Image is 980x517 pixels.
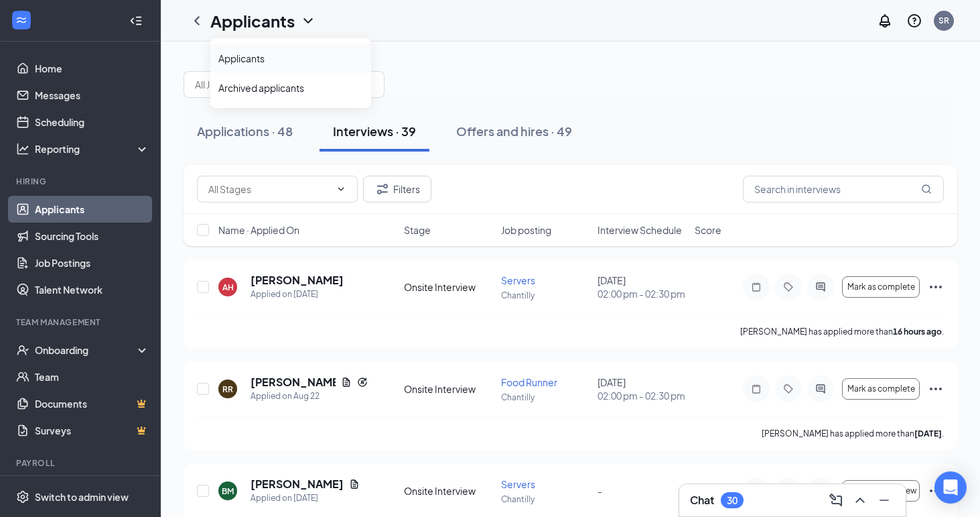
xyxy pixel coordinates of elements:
input: All Stages [208,182,330,196]
a: SurveysCrown [35,417,149,444]
h5: [PERSON_NAME] [251,273,344,288]
button: Minimize [873,490,895,511]
div: Applied on [DATE] [251,492,360,505]
div: Applications · 48 [197,123,293,139]
a: Sourcing Tools [35,223,149,249]
svg: Analysis [16,142,29,156]
p: Chantilly [501,290,590,301]
svg: QuestionInfo [906,13,922,29]
svg: ChevronUp [852,492,868,508]
div: Applied on Aug 22 [251,390,368,403]
button: Filter Filters [363,176,431,203]
svg: Document [349,479,360,490]
svg: Tag [780,282,796,292]
h3: Chat [690,493,714,508]
button: Schedule interview [842,480,920,502]
span: Job posting [501,223,551,237]
div: Onsite Interview [404,382,493,396]
svg: ActiveChat [813,384,829,394]
svg: UserCheck [16,343,29,357]
div: Applied on [DATE] [251,288,344,301]
span: Servers [501,478,535,490]
a: DocumentsCrown [35,390,149,417]
button: ComposeMessage [825,490,847,511]
span: Score [695,223,721,237]
h5: [PERSON_NAME] [251,477,344,492]
svg: Note [748,384,764,394]
a: Home [35,55,149,82]
div: [DATE] [598,376,687,402]
svg: Notifications [877,13,893,29]
h1: Applicants [210,9,295,32]
p: [PERSON_NAME] has applied more than . [740,326,944,337]
b: [DATE] [914,428,942,439]
a: Messages [35,82,149,109]
p: [PERSON_NAME] has applied more than . [762,428,944,439]
a: Scheduling [35,109,149,135]
svg: Note [748,282,764,292]
svg: Ellipses [928,381,944,397]
span: Mark as complete [847,384,915,394]
svg: Filter [374,181,391,197]
div: BM [222,485,234,497]
div: Payroll [16,457,147,469]
svg: Document [341,377,352,388]
a: Talent Network [35,276,149,303]
div: Reporting [35,142,150,156]
a: Applicants [218,52,363,65]
div: Interviews · 39 [333,123,416,139]
a: Applicants [35,196,149,223]
div: Offers and hires · 49 [456,123,572,139]
svg: Reapply [357,377,368,388]
span: Name · Applied On [218,223,299,237]
a: Archived applicants [218,81,363,95]
span: 02:00 pm - 02:30 pm [598,389,687,402]
div: Team Management [16,317,147,328]
div: AH [222,282,234,293]
p: Chantilly [501,392,590,403]
input: All Job Postings [195,77,357,92]
button: ChevronUp [849,490,871,511]
button: Mark as complete [842,276,920,298]
div: RR [222,384,233,395]
svg: ChevronDown [300,13,316,29]
svg: Ellipses [928,279,944,295]
svg: WorkstreamLogo [15,13,28,27]
svg: Settings [16,490,29,504]
div: Onsite Interview [404,484,493,498]
a: Job Postings [35,249,149,276]
span: Interview Schedule [598,223,682,237]
span: 02:00 pm - 02:30 pm [598,287,687,300]
h5: [PERSON_NAME] [251,375,336,390]
span: - [598,485,602,497]
div: SR [938,15,949,26]
svg: ChevronDown [336,184,346,194]
input: Search in interviews [743,176,944,203]
p: Chantilly [501,494,590,505]
div: 30 [727,495,738,506]
svg: ChevronLeft [189,13,205,29]
b: 16 hours ago [893,327,942,337]
button: Mark as complete [842,378,920,400]
span: Food Runner [501,376,557,388]
span: Stage [404,223,431,237]
span: Servers [501,274,535,286]
div: Open Intercom Messenger [934,471,967,504]
svg: Ellipses [928,483,944,499]
svg: Tag [780,384,796,394]
div: [DATE] [598,274,687,300]
svg: ActiveChat [813,282,829,292]
svg: MagnifyingGlass [921,184,932,194]
a: Team [35,363,149,390]
svg: ComposeMessage [828,492,844,508]
span: Mark as complete [847,282,915,292]
div: Switch to admin view [35,490,129,504]
svg: Collapse [129,14,143,27]
div: Hiring [16,176,147,187]
div: Onboarding [35,343,138,357]
div: Onsite Interview [404,280,493,294]
svg: Minimize [876,492,892,508]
